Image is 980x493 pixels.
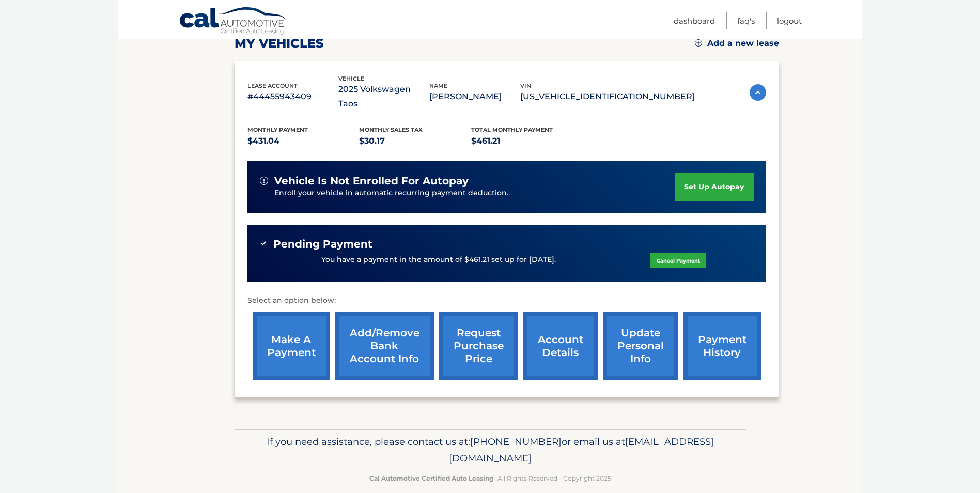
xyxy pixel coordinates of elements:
h2: my vehicles [235,36,324,51]
span: Total Monthly Payment [471,126,553,133]
span: [PHONE_NUMBER] [470,436,562,448]
a: payment history [683,312,761,380]
a: Add/Remove bank account info [335,312,434,380]
a: Logout [777,12,802,29]
a: Add a new lease [695,38,779,49]
img: add.svg [695,39,702,47]
p: $461.21 [471,134,583,148]
span: Pending Payment [273,238,372,251]
a: Cal Automotive [179,7,287,37]
img: alert-white.svg [260,177,268,185]
img: check-green.svg [260,240,267,247]
a: set up autopay [675,173,753,201]
p: Select an option below: [247,295,766,307]
img: accordion-active.svg [750,84,766,101]
p: [PERSON_NAME] [429,89,520,104]
a: Cancel Payment [650,253,706,268]
p: Enroll your vehicle in automatic recurring payment deduction. [274,188,675,199]
strong: Cal Automotive Certified Auto Leasing [369,474,493,482]
p: [US_VEHICLE_IDENTIFICATION_NUMBER] [520,89,695,104]
p: You have a payment in the amount of $461.21 set up for [DATE]. [321,254,556,266]
a: Dashboard [674,12,715,29]
a: make a payment [253,312,330,380]
span: vehicle [338,75,364,82]
a: FAQ's [737,12,755,29]
span: vin [520,82,531,89]
p: #44455943409 [247,89,338,104]
span: [EMAIL_ADDRESS][DOMAIN_NAME] [449,436,714,464]
span: Monthly Payment [247,126,308,133]
a: update personal info [603,312,678,380]
span: name [429,82,447,89]
a: request purchase price [439,312,518,380]
a: account details [523,312,598,380]
p: If you need assistance, please contact us at: or email us at [241,434,739,467]
p: - All Rights Reserved - Copyright 2025 [241,473,739,484]
span: vehicle is not enrolled for autopay [274,175,469,188]
span: lease account [247,82,298,89]
p: 2025 Volkswagen Taos [338,82,429,111]
p: $431.04 [247,134,360,148]
span: Monthly sales Tax [359,126,423,133]
p: $30.17 [359,134,471,148]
